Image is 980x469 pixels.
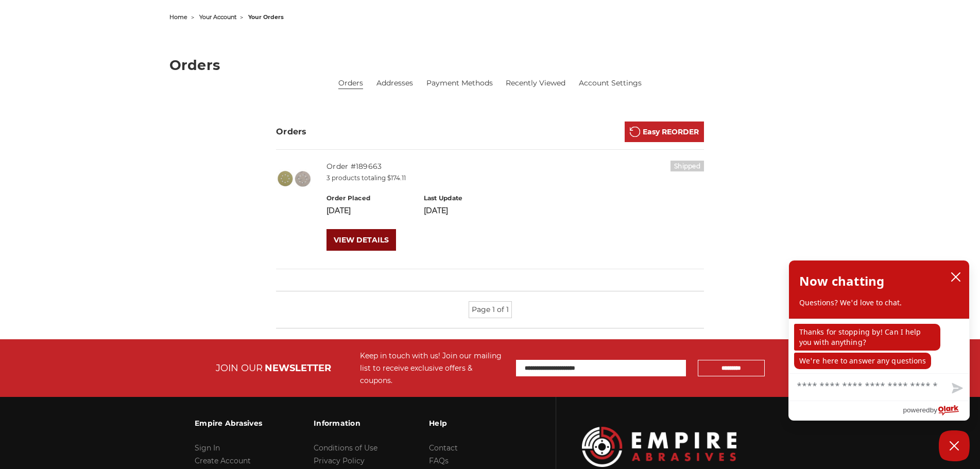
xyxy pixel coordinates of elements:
[326,206,351,215] span: [DATE]
[216,362,263,374] span: JOIN OUR
[579,78,642,89] a: Account Settings
[195,456,251,465] a: Create Account
[326,194,412,203] h6: Order Placed
[424,194,510,203] h6: Last Update
[424,206,448,215] span: [DATE]
[799,271,884,291] h2: Now chatting
[948,269,964,285] button: close chatbox
[506,78,565,89] a: Recently Viewed
[314,443,377,453] a: Conditions of Use
[276,161,312,197] img: 5 inch 8 hole gold velcro disc stack
[939,430,970,461] button: Close Chatbox
[429,412,498,434] h3: Help
[794,353,931,369] p: We're here to answer any questions
[248,13,284,21] span: your orders
[199,13,236,21] a: your account
[314,456,365,465] a: Privacy Policy
[314,412,377,434] h3: Information
[326,229,396,251] a: VIEW DETAILS
[582,427,736,466] img: Empire Abrasives Logo Image
[943,377,969,401] button: Send message
[169,13,187,21] a: home
[903,401,969,420] a: Powered by Olark
[625,121,704,142] a: Easy REORDER
[429,456,449,465] a: FAQs
[903,404,930,416] span: powered
[326,173,704,183] p: 3 products totaling $174.11
[195,412,262,434] h3: Empire Abrasives
[376,78,413,89] a: Addresses
[426,78,493,89] a: Payment Methods
[276,126,307,138] h3: Orders
[169,58,811,72] h1: Orders
[789,319,969,373] div: chat
[429,443,458,453] a: Contact
[788,260,970,421] div: olark chatbox
[195,443,220,453] a: Sign In
[799,298,959,308] p: Questions? We'd love to chat.
[326,162,382,171] a: Order #189663
[469,301,512,318] li: Page 1 of 1
[265,362,331,374] span: NEWSLETTER
[930,404,937,416] span: by
[670,161,704,171] h6: Shipped
[338,78,363,89] li: Orders
[794,324,940,351] p: Thanks for stopping by! Can I help you with anything?
[360,350,506,387] div: Keep in touch with us! Join our mailing list to receive exclusive offers & coupons.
